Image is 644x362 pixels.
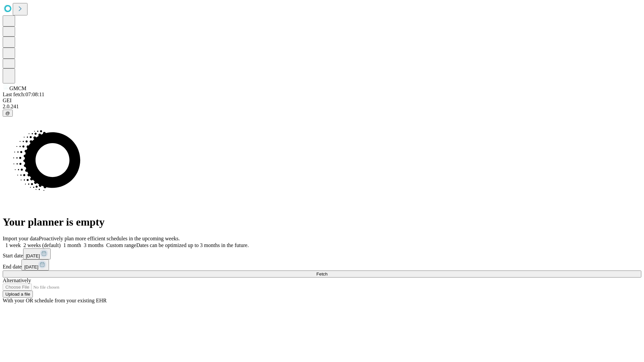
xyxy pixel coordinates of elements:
[106,242,136,248] span: Custom range
[136,242,249,248] span: Dates can be optimized up to 3 months in the future.
[3,248,641,259] div: Start date
[3,104,641,110] div: 2.0.241
[3,270,641,278] button: Fetch
[3,110,13,117] button: @
[23,248,51,259] button: [DATE]
[63,242,81,248] span: 1 month
[84,242,104,248] span: 3 months
[26,253,40,258] span: [DATE]
[316,271,327,277] span: Fetch
[21,259,49,270] button: [DATE]
[3,259,641,270] div: End date
[23,242,61,248] span: 2 weeks (default)
[3,216,641,228] h1: Your planner is empty
[5,242,21,248] span: 1 week
[3,236,39,241] span: Import your data
[3,98,641,104] div: GEI
[3,291,33,298] button: Upload a file
[3,278,31,283] span: Alternatively
[39,236,180,241] span: Proactively plan more efficient schedules in the upcoming weeks.
[5,111,10,116] span: @
[24,264,38,269] span: [DATE]
[3,298,107,303] span: With your OR schedule from your existing EHR
[9,85,26,91] span: GMCM
[3,92,44,97] span: Last fetch: 07:08:11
